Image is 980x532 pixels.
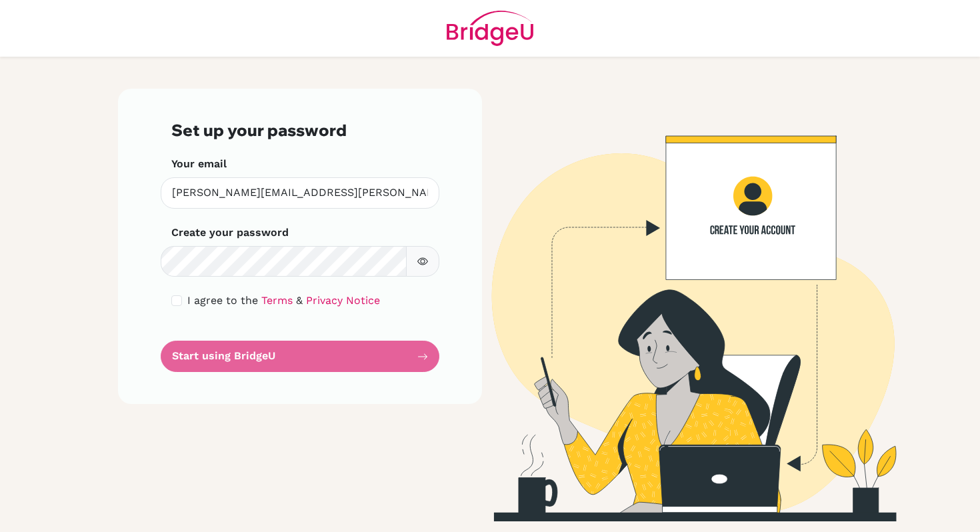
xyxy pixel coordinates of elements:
span: I agree to the [187,294,258,307]
label: Create your password [171,225,289,241]
label: Your email [171,156,227,172]
span: & [296,294,303,307]
h3: Set up your password [171,121,429,140]
a: Privacy Notice [306,294,380,307]
a: Terms [261,294,293,307]
input: Insert your email* [161,177,439,209]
